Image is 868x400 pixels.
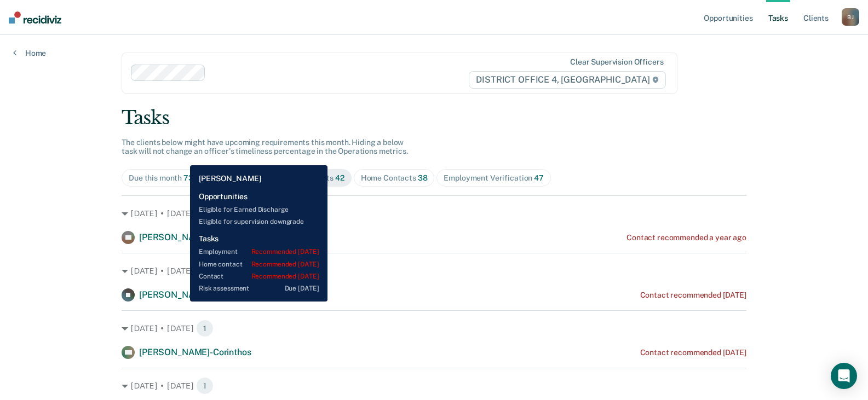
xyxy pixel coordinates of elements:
[129,173,193,183] div: Due this month
[831,363,857,389] div: Open Intercom Messenger
[275,173,284,182] span: 20
[469,71,665,89] span: DISTRICT OFFICE 4, [GEOGRAPHIC_DATA]
[640,348,746,357] div: Contact recommended [DATE]
[122,377,746,395] div: [DATE] • [DATE] 1
[534,173,544,182] span: 47
[361,173,428,183] div: Home Contacts
[122,107,746,129] div: Tasks
[122,205,746,222] div: [DATE] • [DATE] 1
[842,8,859,26] button: BJ
[301,173,344,183] div: Contacts
[196,377,214,395] span: 1
[335,173,344,182] span: 42
[139,347,251,357] span: [PERSON_NAME]-Corinthos
[196,262,214,280] span: 1
[418,173,428,182] span: 38
[640,291,746,300] div: Contact recommended [DATE]
[196,320,214,337] span: 1
[13,48,46,58] a: Home
[122,320,746,337] div: [DATE] • [DATE] 1
[196,205,214,222] span: 1
[122,138,408,156] span: The clients below might have upcoming requirements this month. Hiding a below task will not chang...
[444,173,543,183] div: Employment Verification
[210,173,284,183] div: Risk Assessments
[9,11,61,24] img: Recidiviz
[139,289,210,300] span: [PERSON_NAME]
[626,233,746,242] div: Contact recommended a year ago
[139,232,210,242] span: [PERSON_NAME]
[842,8,859,26] div: B J
[570,57,663,67] div: Clear supervision officers
[183,173,193,182] span: 73
[122,262,746,280] div: [DATE] • [DATE] 1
